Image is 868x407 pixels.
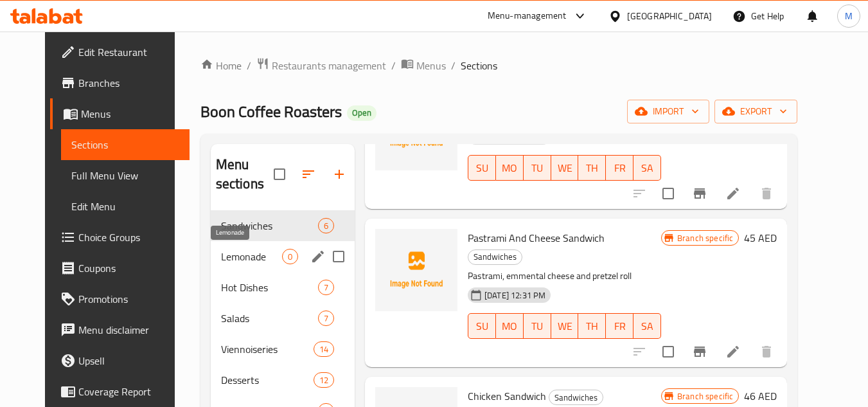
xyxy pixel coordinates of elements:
img: Pastrami And Cheese Sandwich [375,229,457,311]
div: Hot Dishes7 [211,272,355,303]
span: 12 [314,374,333,386]
button: delete [751,178,782,209]
span: TH [583,317,601,336]
span: Branch specific [672,232,738,244]
span: Menus [81,106,180,122]
div: items [282,249,298,264]
a: Sections [61,129,190,160]
a: Menus [401,57,446,74]
span: SU [474,317,491,336]
span: MO [501,317,518,336]
span: Desserts [221,372,314,388]
a: Edit Menu [61,191,190,222]
button: SU [468,313,496,339]
span: Branches [78,75,180,91]
button: delete [751,336,782,367]
button: export [714,100,797,123]
div: Sandwiches [549,390,603,405]
a: Branches [50,68,190,98]
button: import [627,100,709,123]
span: Sections [71,137,180,152]
span: SA [639,317,656,336]
span: export [725,104,787,120]
div: Hot Dishes [221,280,318,295]
div: items [314,372,334,388]
span: 14 [314,343,333,356]
span: TU [529,317,546,336]
span: Menus [416,58,446,73]
div: Lemonade0edit [211,241,355,272]
span: SA [639,159,656,177]
span: Branch specific [672,390,738,402]
span: Edit Menu [71,199,180,214]
a: Edit menu item [725,344,741,359]
div: Salads7 [211,303,355,334]
span: Salads [221,311,318,326]
button: FR [606,313,633,339]
a: Upsell [50,345,190,376]
div: Menu-management [488,8,567,24]
span: Choice Groups [78,230,180,245]
span: Boon Coffee Roasters [200,97,342,126]
span: Open [347,107,376,118]
div: items [318,280,334,295]
span: Full Menu View [71,168,180,183]
div: Sandwiches6 [211,210,355,241]
div: Viennoiseries14 [211,334,355,365]
span: TU [529,159,546,177]
span: [DATE] 12:31 PM [479,289,551,302]
button: TH [578,155,606,181]
button: TH [578,313,606,339]
div: Open [347,105,376,121]
li: / [451,58,456,73]
span: Restaurants management [272,58,386,73]
button: Add section [324,159,355,190]
span: WE [556,159,574,177]
span: Sandwiches [221,218,318,233]
div: items [318,218,334,233]
div: [GEOGRAPHIC_DATA] [627,9,712,23]
div: items [314,341,334,357]
li: / [247,58,251,73]
div: items [318,311,334,326]
span: 0 [283,251,297,263]
nav: breadcrumb [200,57,798,74]
a: Menu disclaimer [50,314,190,345]
h2: Menu sections [216,155,274,194]
span: import [637,104,699,120]
button: TU [524,155,551,181]
span: Viennoiseries [221,341,314,357]
span: Coupons [78,260,180,276]
span: WE [556,317,574,336]
a: Coupons [50,253,190,284]
span: Pastrami And Cheese Sandwich [468,228,605,248]
a: Home [200,58,242,73]
span: Promotions [78,291,180,307]
button: FR [606,155,633,181]
span: Upsell [78,353,180,368]
a: Promotions [50,284,190,314]
a: Restaurants management [256,57,386,74]
button: MO [496,155,524,181]
a: Menus [50,98,190,129]
li: / [391,58,396,73]
span: M [845,9,853,23]
button: WE [551,313,579,339]
div: Sandwiches [468,249,522,265]
span: SU [474,159,491,177]
a: Edit menu item [725,186,741,201]
h6: 46 AED [744,387,777,405]
a: Edit Restaurant [50,37,190,68]
span: TH [583,159,601,177]
span: Select to update [655,180,682,207]
span: Sandwiches [468,249,522,264]
button: Branch-specific-item [684,178,715,209]
span: Sandwiches [549,390,603,405]
span: FR [611,159,628,177]
a: Choice Groups [50,222,190,253]
span: Coverage Report [78,384,180,399]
